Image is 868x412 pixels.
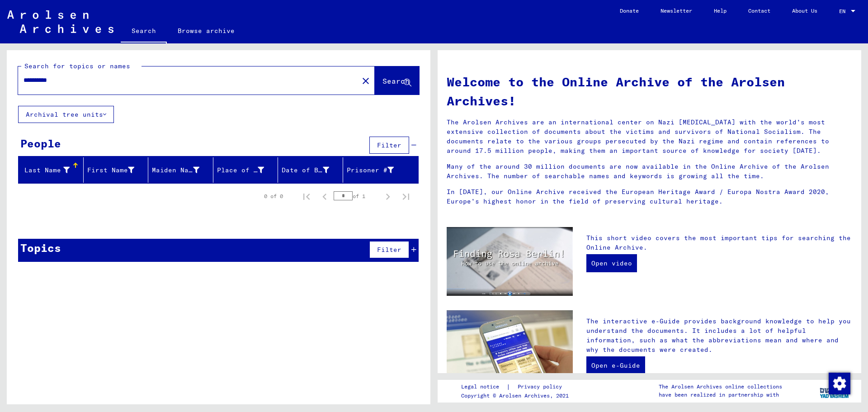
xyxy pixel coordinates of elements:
[148,157,213,183] mat-header-cell: Maiden Name
[377,141,401,149] span: Filter
[282,163,343,177] div: Date of Birth
[461,382,506,392] a: Legal notice
[461,382,573,392] div: |
[447,72,852,110] h1: Welcome to the Online Archive of the Arolsen Archives!
[167,20,245,42] a: Browse archive
[377,246,401,254] span: Filter
[278,157,343,183] mat-header-cell: Date of Birth
[264,192,283,200] div: 0 of 0
[586,254,637,272] a: Open video
[461,392,573,400] p: Copyright © Arolsen Archives, 2021
[121,20,167,43] a: Search
[343,157,419,183] mat-header-cell: Prisoner #
[152,166,199,175] div: Maiden Name
[347,166,394,175] div: Prisoner #
[217,163,278,177] div: Place of Birth
[447,310,573,394] img: eguide.jpg
[22,163,83,177] div: Last Name
[7,10,113,33] img: Arolsen_neg.svg
[447,162,852,181] p: Many of the around 30 million documents are now available in the Online Archive of the Arolsen Ar...
[659,383,782,391] p: The Arolsen Archives online collections
[447,227,573,296] img: video.jpg
[22,166,70,175] div: Last Name
[19,157,84,183] mat-header-cell: Last Name
[87,166,135,175] div: First Name
[586,233,852,252] p: This short video covers the most important tips for searching the Online Archive.
[347,163,408,177] div: Prisoner #
[397,187,415,205] button: Last page
[282,166,329,175] div: Date of Birth
[659,391,782,399] p: have been realized in partnership with
[217,166,264,175] div: Place of Birth
[18,106,114,123] button: Archival tree units
[586,317,852,355] p: The interactive e-Guide provides background knowledge to help you understand the documents. It in...
[379,187,397,205] button: Next page
[369,241,409,258] button: Filter
[334,192,379,200] div: of 1
[586,356,645,374] a: Open e-Guide
[20,240,61,256] div: Topics
[20,135,61,152] div: People
[24,62,130,70] mat-label: Search for topics or names
[357,71,375,90] button: Clear
[382,76,410,85] span: Search
[152,163,213,177] div: Maiden Name
[369,137,409,154] button: Filter
[87,163,148,177] div: First Name
[84,157,149,183] mat-header-cell: First Name
[213,157,278,183] mat-header-cell: Place of Birth
[510,382,573,392] a: Privacy policy
[829,373,850,394] img: Change consent
[297,187,316,205] button: First page
[839,8,849,14] span: EN
[375,66,419,95] button: Search
[447,187,852,206] p: In [DATE], our Online Archive received the European Heritage Award / Europa Nostra Award 2020, Eu...
[818,379,852,402] img: yv_logo.png
[447,118,852,156] p: The Arolsen Archives are an international center on Nazi [MEDICAL_DATA] with the world’s most ext...
[360,76,371,86] mat-icon: close
[316,187,334,205] button: Previous page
